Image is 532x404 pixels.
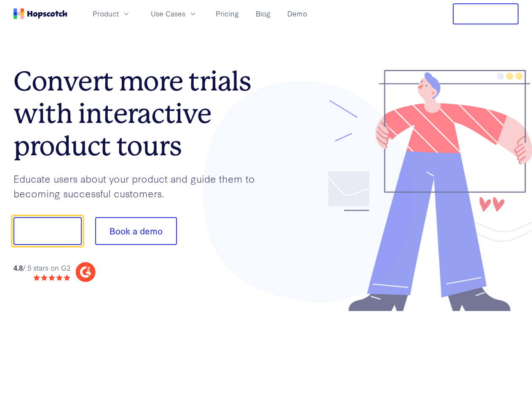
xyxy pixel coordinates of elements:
[13,263,23,272] strong: 4.8
[13,171,266,200] p: Educate users about your product and guide them to becoming successful customers.
[88,7,136,21] button: Product
[13,8,67,19] a: Home
[13,263,70,273] div: / 5 stars on G2
[453,3,519,24] button: Free Trial
[13,65,266,162] h1: Convert more trials with interactive product tours
[212,7,242,21] a: Pricing
[13,217,82,245] button: Show me!
[95,217,177,245] button: Book a demo
[151,8,185,19] span: Use Cases
[284,7,310,21] a: Demo
[146,7,202,21] button: Use Cases
[93,8,119,19] span: Product
[252,7,274,21] a: Blog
